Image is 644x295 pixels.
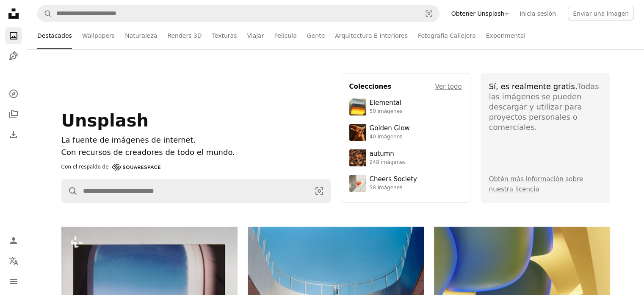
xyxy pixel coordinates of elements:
button: Idioma [5,253,22,270]
p: Con recursos de creadores de todo el mundo. [61,146,331,159]
a: Colecciones [5,106,22,123]
a: Obtener Unsplash+ [446,7,514,20]
a: Golden Glow40 imágenes [349,124,462,141]
div: 50 imágenes [370,108,403,115]
div: Elemental [370,99,403,107]
button: Buscar en Unsplash [38,6,52,22]
a: Inicia sesión [514,7,561,20]
a: Viajar [247,22,264,49]
a: Película [274,22,296,49]
a: Arquitectura E Interiores [335,22,408,49]
div: 248 imágenes [370,159,406,166]
form: Encuentra imágenes en todo el sitio [61,179,331,203]
div: Golden Glow [370,124,410,133]
div: autumn [370,150,406,158]
form: Encuentra imágenes en todo el sitio [37,5,439,22]
a: Texturas [212,22,237,49]
img: photo-1637983927634-619de4ccecac [349,149,366,166]
a: Formas orgánicas abstractas con degradados azules y amarillos [434,281,610,289]
span: Unsplash [61,111,149,130]
a: Wallpapers [82,22,115,49]
h1: La fuente de imágenes de internet. [61,134,331,146]
a: Renders 3D [167,22,202,49]
h4: Colecciones [349,81,392,92]
a: Elemental50 imágenes [349,98,462,115]
a: Ilustraciones [5,48,22,65]
a: Gente [307,22,325,49]
button: Enviar una imagen [568,7,634,20]
a: autumn248 imágenes [349,149,462,166]
div: 58 imágenes [370,185,417,191]
div: Todas las imágenes se pueden descargar y utilizar para proyectos personales o comerciales. [489,81,602,132]
a: Obtén más información sobre nuestra licencia [489,175,583,193]
img: premium_photo-1751985761161-8a269d884c29 [349,98,366,115]
a: Historial de descargas [5,126,22,143]
a: Arquitectura moderna con una persona en un balcón [248,281,424,289]
button: Menú [5,273,22,290]
div: 40 imágenes [370,134,410,140]
a: Fotos [5,27,22,44]
a: Naturaleza [125,22,157,49]
button: Búsqueda visual [419,6,439,22]
a: Explorar [5,85,22,102]
a: Cheers Society58 imágenes [349,175,462,192]
img: photo-1610218588353-03e3130b0e2d [349,175,366,192]
a: Experimental [486,22,525,49]
img: premium_photo-1754759085924-d6c35cb5b7a4 [349,124,366,141]
button: Búsqueda visual [308,180,330,202]
a: Con el respaldo de [61,162,160,172]
button: Buscar en Unsplash [62,180,78,202]
span: Sí, es realmente gratis. [489,82,578,91]
div: Cheers Society [370,175,417,184]
a: Iniciar sesión / Registrarse [5,232,22,249]
a: Ver todo [435,81,462,92]
a: Inicio — Unsplash [5,5,22,24]
a: Fotografía Callejera [418,22,476,49]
